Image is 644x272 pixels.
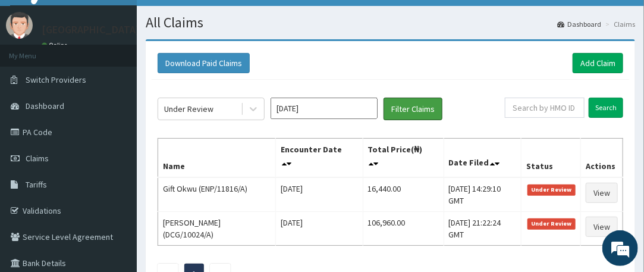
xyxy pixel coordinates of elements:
a: View [586,217,618,237]
button: Download Paid Claims [158,53,250,73]
td: [DATE] [275,212,363,246]
span: Switch Providers [26,74,86,85]
h1: All Claims [146,15,635,30]
img: d_794563401_company_1708531726252_794563401 [22,60,48,89]
div: Under Review [164,103,213,115]
a: Online [42,41,70,49]
td: 16,440.00 [363,177,444,212]
input: Search [589,98,623,118]
div: Minimize live chat window [195,6,224,35]
a: Dashboard [557,19,601,29]
td: Gift Okwu (ENP/11816/A) [158,177,276,212]
td: [DATE] 21:22:24 GMT [444,212,522,246]
span: Under Review [527,185,576,195]
input: Select Month and Year [271,98,378,119]
th: Status [522,139,581,178]
input: Search by HMO ID [505,98,585,118]
td: [PERSON_NAME] (DCG/10024/A) [158,212,276,246]
textarea: Type your message and hit 'Enter' [6,161,227,203]
td: 106,960.00 [363,212,444,246]
th: Name [158,139,276,178]
span: Claims [26,153,49,164]
td: [DATE] 14:29:10 GMT [444,177,522,212]
th: Actions [580,139,623,178]
p: [GEOGRAPHIC_DATA] [42,24,140,35]
img: User Image [6,12,33,39]
span: Tariffs [26,179,47,190]
button: Filter Claims [384,98,442,120]
th: Date Filed [444,139,522,178]
a: View [586,183,618,203]
span: We're online! [69,68,164,188]
th: Encounter Date [275,139,363,178]
li: Claims [602,19,635,29]
td: [DATE] [275,177,363,212]
span: Dashboard [26,101,64,111]
th: Total Price(₦) [363,139,444,178]
span: Under Review [527,218,576,229]
div: Chat with us now [62,67,200,82]
a: Add Claim [573,53,623,73]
